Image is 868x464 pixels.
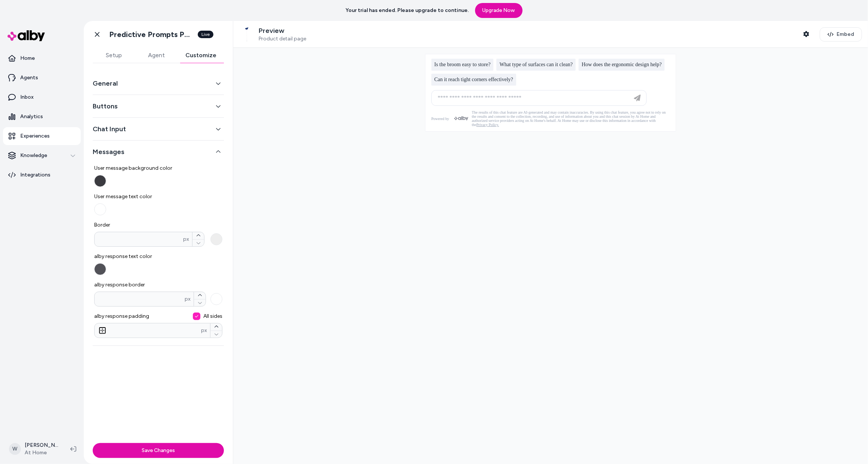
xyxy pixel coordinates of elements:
span: px [185,295,191,303]
div: Messages [93,157,224,339]
button: Borderpx [193,232,204,239]
p: Experiences [20,132,50,140]
button: Save Changes [93,443,224,458]
label: alby response padding [94,313,222,320]
a: Upgrade Now [475,3,523,18]
button: All sides [193,313,200,320]
button: alby response borderpx [194,292,206,299]
button: General [93,78,224,89]
span: px [183,236,189,243]
p: Agents [20,74,38,82]
span: All sides [203,313,222,320]
div: Live [198,31,213,38]
p: Inbox [20,93,34,101]
p: [PERSON_NAME] [25,442,58,449]
input: Borderpx [95,236,183,243]
span: Border [94,221,222,229]
button: Embed [820,27,862,42]
button: Borderpx [193,239,204,247]
img: alby Logo [7,30,45,41]
button: User message background color [94,175,106,187]
button: Customize [178,48,224,63]
p: Knowledge [20,152,47,159]
button: alby response borderpx [210,293,222,305]
input: alby response borderpx [95,295,185,303]
p: Home [20,55,35,62]
p: Your trial has ended. Please upgrade to continue. [346,7,469,14]
button: Messages [93,147,224,157]
p: Analytics [20,113,43,120]
span: User message text color [94,193,222,200]
button: Buttons [93,101,224,111]
a: Agents [3,69,81,87]
span: Embed [837,31,854,38]
button: Chat Input [93,124,224,134]
span: Product detail page [259,36,306,42]
span: px [201,327,207,334]
a: Experiences [3,127,81,145]
p: Integrations [20,171,50,179]
a: Inbox [3,88,81,106]
button: alby response borderpx [194,299,206,307]
button: W[PERSON_NAME]At Home [4,437,64,461]
button: alby response text color [94,263,106,275]
button: Setup [93,48,135,63]
img: Mr. Clean Angle Broom, White, sold by At Home [239,27,254,42]
span: At Home [25,449,58,457]
a: Integrations [3,166,81,184]
button: Knowledge [3,147,81,165]
button: Borderpx [210,233,222,245]
span: W [9,443,21,455]
span: User message background color [94,165,222,172]
a: Analytics [3,108,81,126]
span: alby response text color [94,253,222,260]
a: Home [3,49,81,67]
button: Agent [135,48,178,63]
h1: Predictive Prompts PDP [109,30,193,39]
p: Preview [259,27,306,35]
span: alby response border [94,281,222,289]
button: User message text color [94,203,106,215]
